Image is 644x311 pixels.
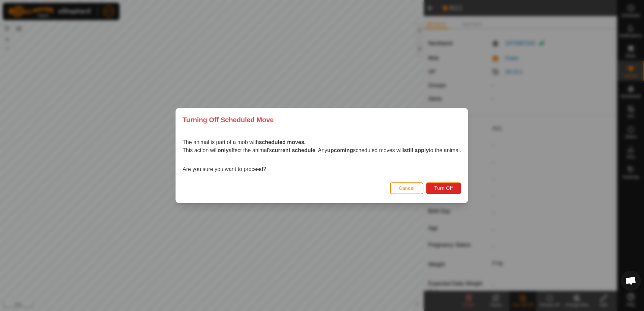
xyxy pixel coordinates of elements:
[272,147,316,153] strong: current schedule
[621,271,641,291] div: Open chat
[390,182,423,194] button: Cancel
[183,138,461,146] p: The animal is part of a mob with
[404,147,429,153] strong: still apply
[426,182,461,194] button: Turn Off
[218,147,229,153] strong: only
[183,146,461,154] p: This action will affect the animal's . Any scheduled moves will to the animal.
[183,115,274,125] span: Turning Off Scheduled Move
[183,165,461,173] p: Are you sure you want to proceed?
[434,185,453,191] span: Turn Off
[327,147,353,153] strong: upcoming
[259,139,306,145] strong: scheduled moves.
[399,185,415,191] span: Cancel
